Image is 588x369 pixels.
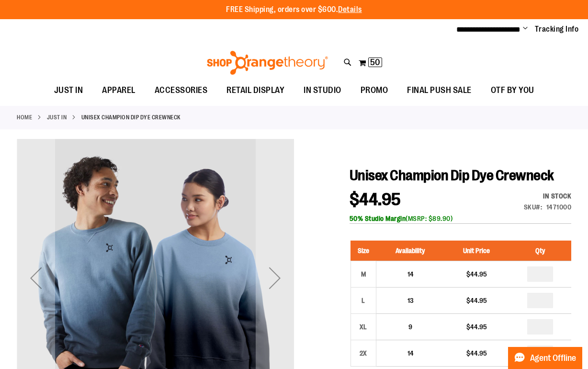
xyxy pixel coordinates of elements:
[524,191,572,201] div: Availability
[145,80,217,102] a: ACCESSORIES
[356,320,371,334] div: XL
[47,113,67,122] a: JUST IN
[350,190,401,209] span: $44.95
[397,80,481,102] a: FINAL PUSH SALE
[407,349,414,357] span: 14
[92,80,145,102] a: APPAREL
[226,80,284,101] span: RETAIL DISPLAY
[530,354,576,363] span: Agent Offline
[524,191,572,201] div: In stock
[523,24,528,34] button: Account menu
[350,214,571,223] div: (MSRP: $89.90)
[370,58,380,67] span: 50
[45,80,93,101] a: JUST IN
[226,4,362,15] p: FREE Shipping, orders over $600.
[54,80,83,101] span: JUST IN
[350,215,406,222] b: 50% Studio Margin
[535,24,579,35] a: Tracking Info
[350,167,554,184] span: Unisex Champion Dip Dye Crewneck
[304,80,341,101] span: IN STUDIO
[407,80,472,101] span: FINAL PUSH SALE
[546,202,572,212] div: 1471000
[449,269,504,279] div: $44.95
[376,241,444,261] th: Availability
[509,241,571,261] th: Qty
[449,348,504,358] div: $44.95
[408,323,412,331] span: 9
[356,267,371,281] div: M
[407,270,414,278] span: 14
[508,347,582,369] button: Agent Offline
[524,203,543,211] strong: SKU
[102,80,136,101] span: APPAREL
[338,5,362,14] a: Details
[155,80,208,101] span: ACCESSORIES
[17,113,32,122] a: Home
[361,80,388,101] span: PROMO
[351,80,398,102] a: PROMO
[351,241,376,261] th: Size
[444,241,509,261] th: Unit Price
[407,297,414,304] span: 13
[481,80,544,102] a: OTF BY YOU
[491,80,534,101] span: OTF BY YOU
[449,322,504,332] div: $44.95
[81,113,181,122] strong: Unisex Champion Dip Dye Crewneck
[356,293,371,308] div: L
[205,51,329,75] img: Shop Orangetheory
[294,80,351,102] a: IN STUDIO
[217,80,294,102] a: RETAIL DISPLAY
[356,346,371,360] div: 2X
[449,296,504,305] div: $44.95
